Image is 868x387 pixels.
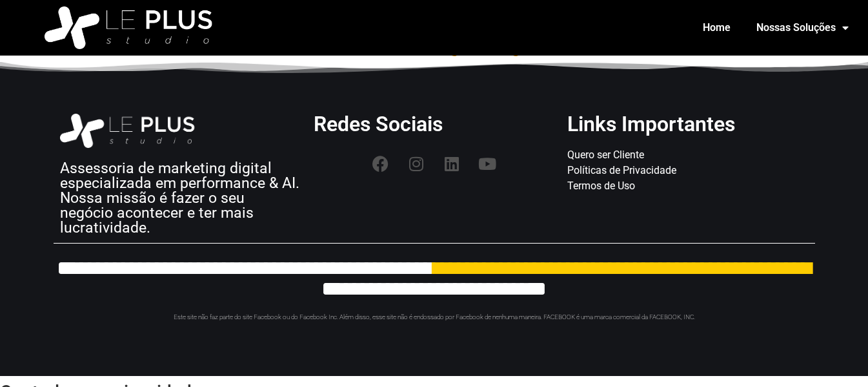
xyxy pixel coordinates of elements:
a: Políticas de Privacidade [567,163,808,178]
a: Home [690,13,743,43]
img: logo_le_plus_studio_branco [60,114,205,148]
span: Termos de Uso [567,178,635,194]
h2: Agência Digital em [GEOGRAPHIC_DATA] [441,41,815,56]
a: Nossas Soluções [743,13,862,43]
img: logo_le_plus_studio_branco [45,6,223,49]
h2: Assessoria de marketing digital especializada em performance & AI. Nossa missão é fazer o seu neg... [60,161,301,235]
p: Este site não faz parte do site Facebook ou do Facebook Inc. Além disso, esse site não é endossad... [54,312,815,322]
span: Quero ser Cliente [567,147,644,163]
h2: Links Importantes [567,114,808,134]
h2: Redes Sociais [314,114,554,134]
nav: Menu [275,13,862,43]
a: Quero ser Cliente [567,147,808,163]
span: Políticas de Privacidade [567,163,676,178]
